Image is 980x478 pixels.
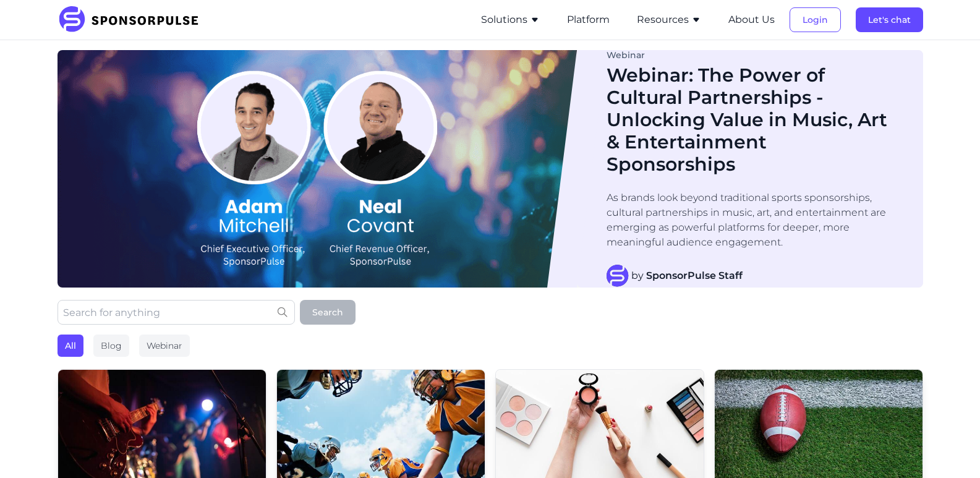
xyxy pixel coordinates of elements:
a: Blog ImageWebinarWebinar: The Power of Cultural Partnerships - Unlocking Value in Music, Art & En... [58,50,923,288]
a: About Us [728,14,775,25]
img: Blog Image [58,50,577,288]
div: Blog [93,335,129,357]
iframe: Chat Widget [918,419,980,478]
div: Webinar [139,335,190,357]
input: Search for anything [58,300,295,325]
p: As brands look beyond traditional sports sponsorships, cultural partnerships in music, art, and e... [607,190,898,250]
div: Webinar [607,51,898,59]
img: search icon [278,307,288,317]
span: by [631,268,743,283]
strong: SponsorPulse Staff [646,270,743,281]
h1: Webinar: The Power of Cultural Partnerships - Unlocking Value in Music, Art & Entertainment Spons... [607,64,898,176]
a: Let's chat [856,14,923,25]
button: Login [790,7,841,32]
button: About Us [728,12,775,27]
div: All [58,335,83,357]
button: Let's chat [856,7,923,32]
button: Solutions [481,12,540,27]
img: SponsorPulse Staff [607,265,629,287]
button: Resources [637,12,701,27]
a: Login [790,14,841,25]
button: Search [300,300,356,325]
button: Platform [567,12,610,27]
a: Platform [567,14,610,25]
img: SponsorPulse [58,6,208,33]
